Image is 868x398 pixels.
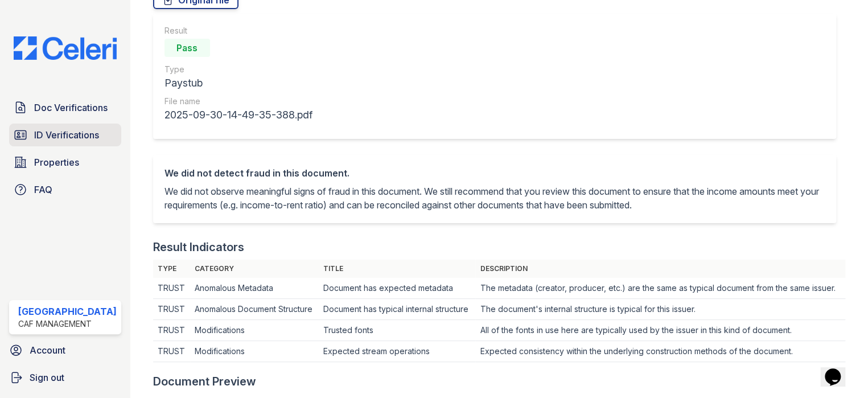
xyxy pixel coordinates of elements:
td: Modifications [190,320,319,341]
div: CAF Management [18,318,117,330]
th: Type [153,260,190,278]
div: Result Indicators [153,239,244,255]
div: 2025-09-30-14-49-35-388.pdf [164,107,312,123]
div: Document Preview [153,374,256,389]
td: The document's internal structure is typical for this issuer. [475,299,845,320]
td: Expected stream operations [319,341,475,362]
td: Document has expected metadata [319,278,475,299]
a: FAQ [9,178,121,201]
img: CE_Logo_Blue-a8612792a0a2168367f1c8372b55b34899dd931a85d93a1a3d3e32e68fde9ad4.png [5,36,126,60]
a: Account [5,339,126,362]
a: ID Verifications [9,124,121,146]
div: [GEOGRAPHIC_DATA] [18,305,117,318]
td: Anomalous Metadata [190,278,319,299]
a: Sign out [5,366,126,389]
p: We did not observe meaningful signs of fraud in this document. We still recommend that you review... [164,184,825,212]
td: Expected consistency within the underlying construction methods of the document. [475,341,845,362]
span: FAQ [34,183,52,196]
td: Document has typical internal structure [319,299,475,320]
span: Properties [34,155,79,169]
td: All of the fonts in use here are typically used by the issuer in this kind of document. [475,320,845,341]
td: Anomalous Document Structure [190,299,319,320]
div: Paystub [164,75,312,91]
td: Modifications [190,341,319,362]
th: Title [319,260,475,278]
td: TRUST [153,320,190,341]
div: Pass [164,39,210,57]
a: Doc Verifications [9,96,121,119]
span: Account [30,343,65,357]
th: Description [475,260,845,278]
div: Type [164,64,312,75]
div: Result [164,25,312,36]
a: Properties [9,151,121,174]
td: TRUST [153,341,190,362]
td: The metadata (creator, producer, etc.) are the same as typical document from the same issuer. [475,278,845,299]
div: File name [164,96,312,107]
th: Category [190,260,319,278]
iframe: chat widget [820,352,857,387]
td: TRUST [153,278,190,299]
td: Trusted fonts [319,320,475,341]
span: ID Verifications [34,128,99,142]
div: We did not detect fraud in this document. [164,166,825,180]
td: TRUST [153,299,190,320]
span: Sign out [30,371,64,384]
span: Doc Verifications [34,101,108,114]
